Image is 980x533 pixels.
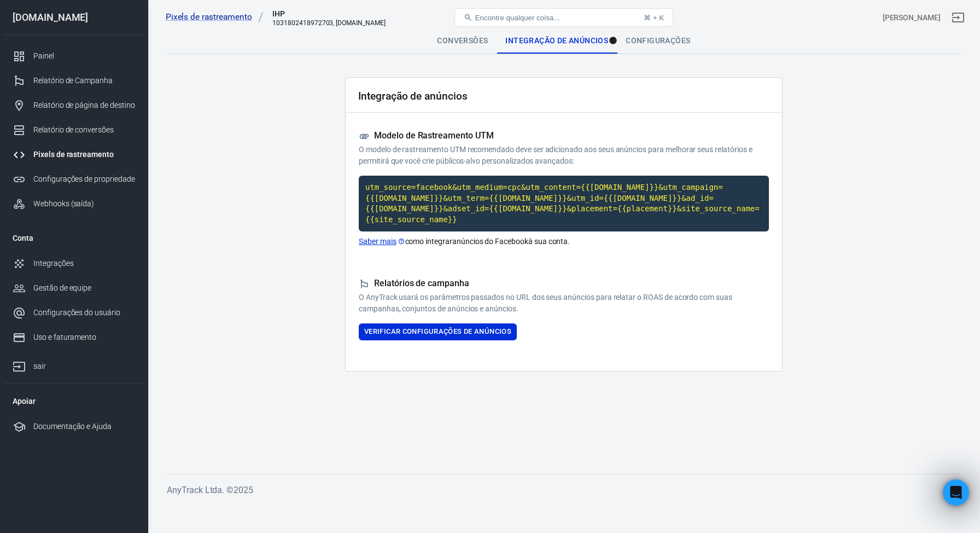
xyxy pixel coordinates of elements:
font: Conversões [437,36,488,45]
font: 3h atrás [56,316,83,323]
font: Você poderia me ajudar a finalizar esta configuração? [48,141,198,161]
img: Imagem de perfil de José [46,6,64,24]
font: Dentro de 2 horas [77,15,142,23]
font: Integração de anúncios [358,90,468,102]
code: Clique para copiar [359,176,769,231]
a: Integrações [4,251,144,276]
div: 1031802418972703, institutoholistico.pt [272,19,386,27]
font: Saber mais [359,237,396,246]
font: anúncios do Facebook [452,237,528,246]
font: Qualquer trilha [68,5,134,14]
font: como integrar [405,237,452,246]
font: Concluí a integração com o Hotmart e inseri todos os placeholders necessários. No entanto, ao env... [48,34,196,85]
font: Verificar configurações de anúncios [364,327,511,335]
font: O modelo de rastreamento UTM recomendado deve ser adicionado aos seus anúncios para melhorar seus... [359,145,752,165]
font: Você receberá respostas aqui e no seu e-mail: [17,238,166,258]
font: AnyTrack [17,316,48,323]
font: sair [33,362,46,370]
font: Webhooks (saída) [33,199,94,208]
img: Imagem de perfil de Laurent [31,6,49,24]
font: Modelo de Rastreamento UTM [374,130,494,141]
font: Uso e faturamento [33,333,96,341]
a: Relatório de conversões [4,118,144,142]
font: Também adicionei o parâmetro {{click_id}} aos meus links de checkout, mas o sistema ainda não rec... [48,93,189,134]
button: volte [7,4,28,25]
font: Se necessário, posso fornecer acesso à minha conta da Hotmart para que você possa revisar a confi... [48,163,200,214]
div: Concluí a integração com o Hotmart e inseri todos os placeholders necessários. No entanto, ao env... [39,10,210,222]
a: Configurações de propriedade [4,167,144,192]
font: Gestão de equipe [33,283,91,292]
div: Fiz algumas alterações e peço gentilmente que verifiquem se está tudo correto e se minha integraç... [39,334,210,422]
button: Seletor de GIF [34,358,43,367]
font: 🕒 [17,297,27,306]
div: Âncora de dica de ferramenta [608,36,618,45]
button: Lar [171,4,192,25]
font: Relatórios de campanha [374,278,469,288]
button: Seletor de emojis [17,358,26,367]
a: Pixels de rastreamento [4,142,144,167]
div: Carina diz… [9,334,210,435]
div: Carina diz… [9,10,210,231]
font: Nosso tempo de resposta habitual [17,287,149,296]
div: Fechar [192,4,212,24]
font: Relatório de conversões [33,125,114,134]
div: Você receberá respostas aqui e no seu e-mail:✉️[DOMAIN_NAME][EMAIL_ADDRESS][DOMAIN_NAME]Nosso tem... [9,231,179,314]
font: [DOMAIN_NAME] [13,11,88,23]
textarea: Mensagem… [9,335,209,354]
a: sair [4,350,144,379]
button: Encontre qualquer coisa...⌘ + K [454,8,673,27]
font: Encontre qualquer coisa... [475,14,559,22]
a: sair [945,4,971,31]
iframe: Chat ao vivo do Intercom [943,479,969,506]
font: [PERSON_NAME] [883,13,941,22]
font: Conta [13,234,33,242]
font: ⌘ + K [644,14,664,22]
button: Enviar uma mensagem… [188,354,205,372]
font: Configurações do usuário [33,308,120,317]
button: Carregar anexo [52,358,61,367]
font: O AnyTrack usará os parâmetros passados ​​no URL dos seus anúncios para relatar o ROAS de acordo ... [359,293,732,313]
a: Saber mais [359,236,405,247]
a: Webhooks (saída) [4,192,144,216]
a: Pixels de rastreamento [166,11,264,24]
font: Pixels de rastreamento [33,150,114,159]
button: Verificar configurações de anúncios [359,323,517,340]
font: IHP [272,9,285,18]
font: • [50,316,54,323]
font: Pixels de rastreamento [166,13,252,22]
div: IHP [272,8,382,19]
a: Relatório de página de destino [4,93,144,118]
a: Painel [4,44,144,68]
a: Uso e faturamento [4,325,144,350]
button: Comece a gravar [69,358,78,367]
font: Integração de anúncios [505,36,608,45]
font: Integrações [33,259,73,268]
font: Configurações de propriedade [33,175,135,183]
font: 2025 [234,485,253,495]
font: menos de 2 horas [27,297,103,306]
a: Gestão de equipe [4,276,144,300]
font: Relatório de Campanha [33,76,113,85]
font: Apoiar [13,397,36,405]
div: ID da conta: j4UnkfMf [883,12,941,24]
a: Configurações do usuário [4,300,144,325]
font: Documentação e Ajuda [33,422,112,431]
a: Relatório de Campanha [4,68,144,93]
div: AnyTrack diz… [9,231,210,334]
font: [DOMAIN_NAME][EMAIL_ADDRESS][DOMAIN_NAME] [17,260,167,280]
font: Painel [33,51,54,60]
font: à sua conta. [528,237,570,246]
font: ✉️ [17,260,27,269]
font: Relatório de página de destino [33,101,135,109]
font: 1031802418972703, [DOMAIN_NAME] [272,19,386,27]
font: Configurações [626,36,690,45]
font: AnyTrack Ltda. © [167,485,234,495]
